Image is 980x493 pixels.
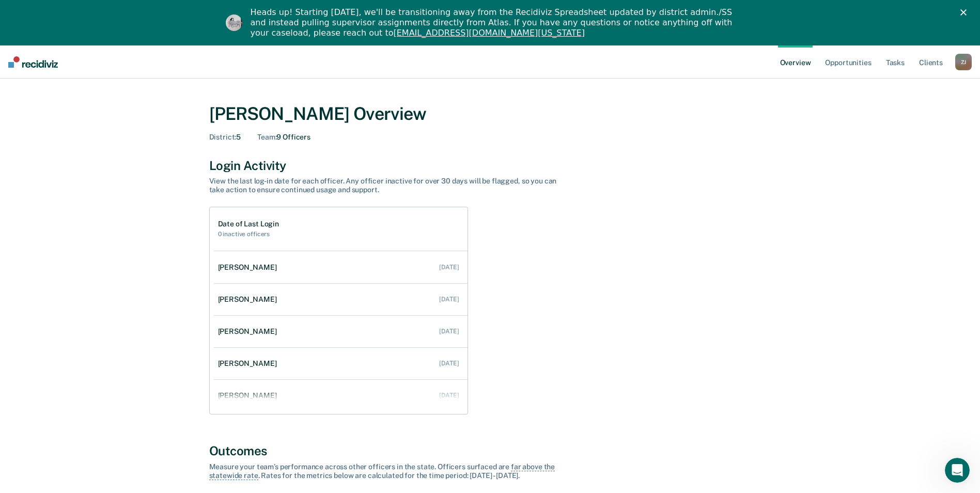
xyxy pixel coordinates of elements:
div: [DATE] [439,296,459,303]
span: far above the statewide rate [209,463,555,480]
div: [DATE] [439,392,459,399]
a: [EMAIL_ADDRESS][DOMAIN_NAME][US_STATE] [393,28,584,38]
button: ZJ [955,54,972,70]
span: Team : [257,133,276,141]
div: [DATE] [439,360,459,367]
a: [PERSON_NAME] [DATE] [214,253,468,282]
div: View the last log-in date for each officer. Any officer inactive for over 30 days will be flagged... [209,177,571,194]
div: [DATE] [439,328,459,335]
div: Outcomes [209,443,771,458]
div: Measure your team’s performance across other officer s in the state. Officer s surfaced are . Rat... [209,463,571,480]
div: 5 [209,133,241,142]
a: [PERSON_NAME] [DATE] [214,381,468,410]
a: [PERSON_NAME] [DATE] [214,317,468,346]
a: Clients [917,45,945,79]
a: [PERSON_NAME] [DATE] [214,349,468,378]
div: [DATE] [439,264,459,271]
div: [PERSON_NAME] [218,327,281,336]
div: Heads up! Starting [DATE], we'll be transitioning away from the Recidiviz Spreadsheet updated by ... [251,7,738,38]
div: Z J [955,54,972,70]
a: [PERSON_NAME] [DATE] [214,285,468,314]
div: [PERSON_NAME] [218,263,281,272]
iframe: Intercom live chat [945,458,970,483]
a: Opportunities [823,45,873,79]
a: Overview [778,45,813,79]
h1: Date of Last Login [218,220,279,228]
div: Login Activity [209,158,771,173]
div: Close [960,9,971,16]
h2: 0 inactive officers [218,230,279,238]
img: Profile image for Kim [226,14,242,31]
span: District : [209,133,237,141]
div: [PERSON_NAME] Overview [209,103,771,125]
div: 9 Officers [257,133,310,142]
div: [PERSON_NAME] [218,295,281,304]
div: [PERSON_NAME] [218,359,281,368]
div: [PERSON_NAME] [218,391,281,400]
a: Tasks [884,45,907,79]
img: Recidiviz [8,56,58,68]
